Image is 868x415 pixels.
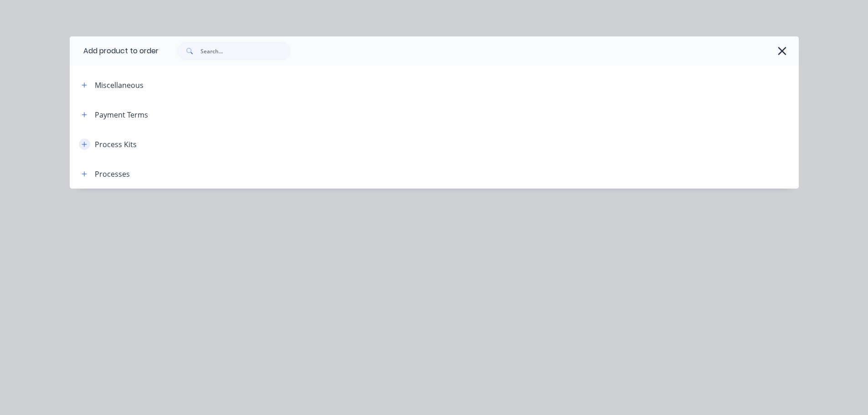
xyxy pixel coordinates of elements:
[95,139,137,150] div: Process Kits
[70,36,159,66] div: Add product to order
[95,109,148,120] div: Payment Terms
[95,169,130,179] div: Processes
[200,42,291,60] input: Search...
[95,80,144,91] div: Miscellaneous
